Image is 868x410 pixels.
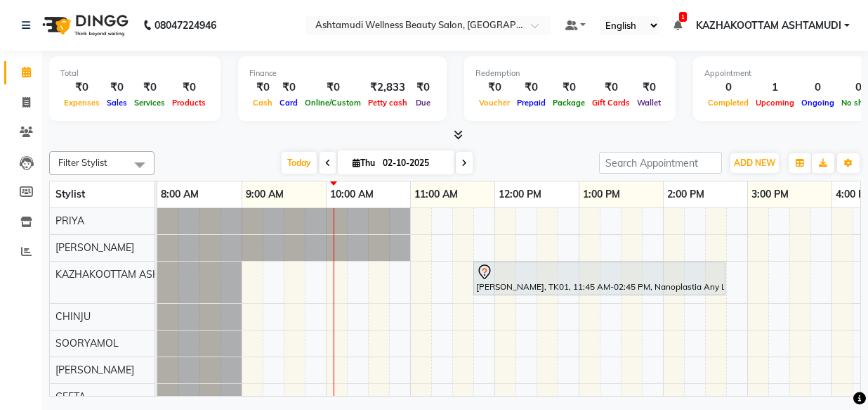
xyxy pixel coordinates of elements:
[242,184,287,205] a: 9:00 AM
[599,152,722,174] input: Search Appointment
[301,98,364,108] span: Online/Custom
[103,79,131,96] div: ₹0
[495,184,545,205] a: 12:00 PM
[673,19,682,32] a: 1
[55,364,134,376] span: [PERSON_NAME]
[379,153,449,174] input: 2025-10-02
[513,79,549,96] div: ₹0
[475,79,513,96] div: ₹0
[364,79,411,96] div: ₹2,833
[734,158,775,168] span: ADD NEW
[282,152,317,174] span: Today
[475,264,724,293] div: [PERSON_NAME], TK01, 11:45 AM-02:45 PM, Nanoplastia Any Length Offer
[513,98,549,108] span: Prepaid
[55,268,197,281] span: KAZHAKOOTTAM ASHTAMUDI
[276,79,301,96] div: ₹0
[798,79,838,96] div: 0
[103,98,131,108] span: Sales
[752,79,798,96] div: 1
[55,188,85,200] span: Stylist
[55,214,84,227] span: PRIYA
[131,98,169,108] span: Services
[475,98,513,108] span: Voucher
[157,184,202,205] a: 8:00 AM
[412,98,434,108] span: Due
[798,98,838,108] span: Ongoing
[411,184,461,205] a: 11:00 AM
[131,79,169,96] div: ₹0
[588,98,633,108] span: Gift Cards
[704,98,752,108] span: Completed
[55,390,86,403] span: GEETA
[475,68,664,79] div: Redemption
[249,98,276,108] span: Cash
[60,68,209,79] div: Total
[411,79,435,96] div: ₹0
[633,98,664,108] span: Wallet
[679,12,687,22] span: 1
[60,79,103,96] div: ₹0
[169,79,209,96] div: ₹0
[549,79,588,96] div: ₹0
[664,184,708,205] a: 2:00 PM
[327,184,377,205] a: 10:00 AM
[549,98,588,108] span: Package
[696,18,841,33] span: KAZHAKOOTTAM ASHTAMUDI
[58,157,107,168] span: Filter Stylist
[169,98,209,108] span: Products
[249,68,435,79] div: Finance
[60,98,103,108] span: Expenses
[579,184,624,205] a: 1:00 PM
[588,79,633,96] div: ₹0
[301,79,364,96] div: ₹0
[752,98,798,108] span: Upcoming
[55,241,134,254] span: [PERSON_NAME]
[748,184,792,205] a: 3:00 PM
[364,98,411,108] span: Petty cash
[730,153,779,173] button: ADD NEW
[633,79,664,96] div: ₹0
[704,79,752,96] div: 0
[276,98,301,108] span: Card
[55,310,91,323] span: CHINJU
[55,337,119,350] span: SOORYAMOL
[349,158,379,168] span: Thu
[36,6,132,45] img: logo
[249,79,276,96] div: ₹0
[154,6,216,45] b: 08047224946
